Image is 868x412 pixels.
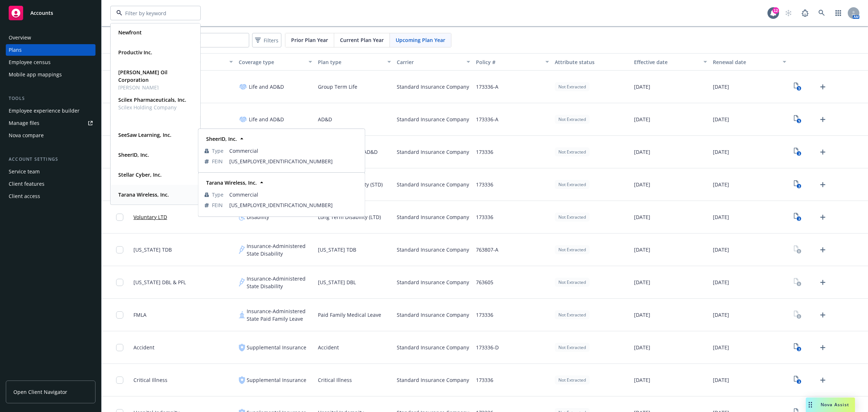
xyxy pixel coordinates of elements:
a: View Plan Documents [792,211,804,223]
span: [DATE] [713,344,729,351]
a: Client access [6,190,95,202]
span: 173336-D [476,344,499,351]
div: Client features [9,178,44,190]
input: Toggle Row Selected [116,377,123,384]
span: [DATE] [634,181,650,188]
span: Scilex Holding Company [118,104,186,111]
a: Plans [6,44,95,56]
text: 3 [798,347,800,352]
div: Not Extracted [555,180,590,189]
strong: Stellar Cyber, Inc. [118,171,162,178]
span: [DATE] [634,344,650,351]
span: [DATE] [713,376,729,384]
span: [DATE] [713,181,729,188]
span: Group Term Life [318,83,357,91]
text: 5 [798,86,800,91]
span: Accounts [30,10,53,16]
span: Prior Plan Year [291,36,328,44]
span: Critical Illness [133,376,167,384]
span: Type [212,147,224,155]
span: Insurance-Administered State Disability [247,242,312,257]
span: [US_STATE] TDB [133,246,172,253]
div: Plan type [318,58,383,66]
span: [DATE] [634,83,650,91]
span: Disability [247,213,269,221]
a: View Plan Documents [792,244,804,256]
div: Nova compare [9,130,44,141]
span: [DATE] [713,311,729,319]
span: [DATE] [634,213,650,221]
span: Critical Illness [318,376,352,384]
a: View Plan Documents [792,374,804,386]
span: Insurance-Administered State Disability [247,275,312,290]
a: Upload Plan Documents [817,179,829,190]
div: Account settings [6,156,95,163]
a: View Plan Documents [792,309,804,321]
div: Employee experience builder [9,105,80,117]
span: Insurance-Administered State Paid Family Leave [247,307,312,323]
div: Employee census [9,56,51,68]
div: Attribute status [555,58,628,66]
div: Not Extracted [555,147,590,156]
span: Long Term Disability (LTD) [318,213,381,221]
span: Nova Assist [821,402,849,408]
span: Supplemental Insurance [247,344,306,351]
div: Not Extracted [555,245,590,254]
input: Toggle Row Selected [116,246,123,253]
a: View Plan Documents [792,114,804,125]
div: Not Extracted [555,278,590,287]
div: Not Extracted [555,115,590,124]
span: [DATE] [713,213,729,221]
a: Voluntary LTD [133,213,167,221]
text: 3 [798,379,800,384]
span: 173336 [476,181,493,188]
span: 173336 [476,376,493,384]
div: Policy # [476,58,541,66]
button: Policy # [473,53,552,71]
button: Carrier [394,53,473,71]
text: 3 [798,216,800,221]
span: 173336-A [476,83,498,91]
span: Standard Insurance Company [397,181,469,188]
div: Not Extracted [555,343,590,352]
span: Current Plan Year [340,36,384,44]
div: Plans [9,44,22,56]
a: Employee experience builder [6,105,95,117]
span: FMLA [133,311,146,319]
strong: SeeSaw Learning, Inc. [118,131,171,138]
a: Client features [6,178,95,190]
div: Mobile app mappings [9,69,62,80]
a: Upload Plan Documents [817,374,829,386]
span: Filters [264,37,278,44]
span: 763605 [476,278,493,286]
span: Type [212,191,224,198]
span: [DATE] [713,83,729,91]
div: Client access [9,190,40,202]
a: Start snowing [781,6,796,20]
a: Upload Plan Documents [817,211,829,223]
a: View Plan Documents [792,277,804,288]
div: Not Extracted [555,213,590,222]
span: Standard Insurance Company [397,148,469,156]
span: Standard Insurance Company [397,311,469,319]
span: 173336 [476,148,493,156]
span: 173336 [476,311,493,319]
span: Accident [133,344,154,351]
a: Upload Plan Documents [817,114,829,125]
input: Toggle Row Selected [116,279,123,286]
span: Life and AD&D [249,115,284,123]
button: Nova Assist [806,398,855,412]
span: [US_STATE] TDB [318,246,356,253]
a: Manage files [6,117,95,129]
div: Renewal date [713,58,778,66]
div: Not Extracted [555,310,590,319]
span: [DATE] [713,278,729,286]
button: Coverage type [236,53,315,71]
span: Standard Insurance Company [397,83,469,91]
a: Search [814,6,829,20]
strong: Newfront [118,29,142,36]
input: Toggle Row Selected [116,344,123,351]
span: Standard Insurance Company [397,278,469,286]
span: [DATE] [634,311,650,319]
a: Report a Bug [798,6,812,20]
